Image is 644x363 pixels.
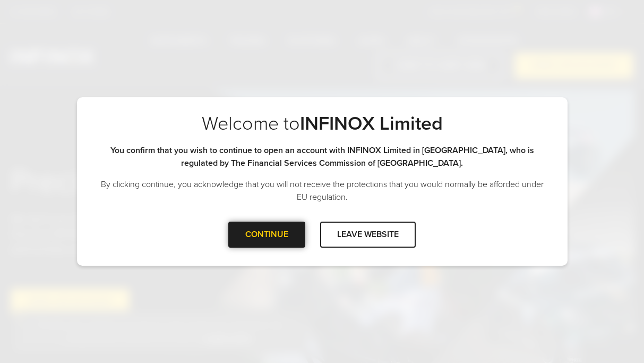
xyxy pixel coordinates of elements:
[300,112,443,135] strong: INFINOX Limited
[110,145,534,168] strong: You confirm that you wish to continue to open an account with INFINOX Limited in [GEOGRAPHIC_DATA...
[98,178,546,204] p: By clicking continue, you acknowledge that you will not receive the protections that you would no...
[98,112,546,136] p: Welcome to
[320,222,416,248] div: LEAVE WEBSITE
[228,222,305,248] div: CONTINUE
